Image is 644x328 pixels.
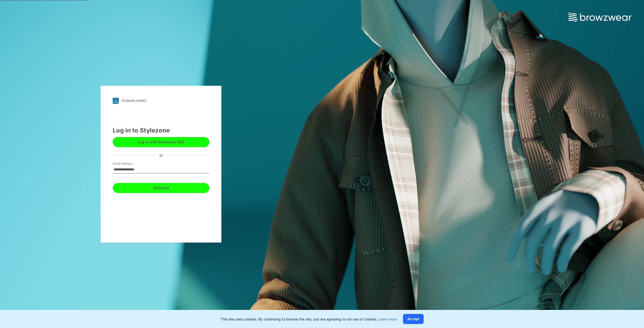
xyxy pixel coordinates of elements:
img: browzwear-logo.e42bd6dac1945053ebaf764b6aa21510.svg [569,13,631,22]
div: or [155,153,167,158]
button: Log in with Enterprise SSO [113,137,209,147]
button: Accept [403,314,424,324]
button: Continue [113,183,209,193]
a: Learn more [378,317,397,321]
div: [DOMAIN_NAME] [122,99,146,103]
label: Email Address [113,161,148,166]
p: This site uses cookies. By continuing to browse the site, you are agreeing to our use of cookies. [221,316,397,322]
img: stylezone-logo.562084cfcfab977791bfbf7441f1a819.svg [113,98,119,104]
a: [DOMAIN_NAME] [113,98,209,104]
div: Log in to Stylezone [113,126,209,135]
